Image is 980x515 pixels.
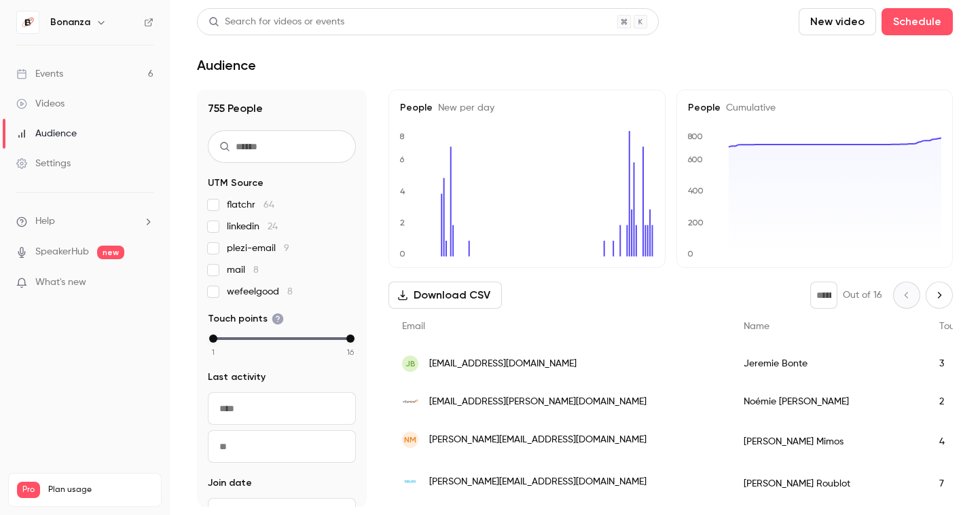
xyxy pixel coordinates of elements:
[212,346,215,358] span: 1
[50,16,90,29] h6: Bonanza
[388,282,502,309] button: Download CSV
[721,103,776,113] span: Cumulative
[264,200,274,210] span: 64
[208,15,344,29] div: Search for videos or events
[687,249,693,259] text: 0
[16,214,153,229] li: help-dropdown-opener
[287,287,293,297] span: 8
[399,155,405,164] text: 6
[35,214,55,229] span: Help
[227,285,293,299] span: wefeelgood
[688,187,704,196] text: 400
[17,12,39,33] img: Bonanza
[97,246,124,259] span: new
[227,198,274,212] span: flatchr
[405,358,416,370] span: JB
[399,249,405,259] text: 0
[16,157,71,170] div: Settings
[284,244,289,253] span: 9
[730,383,926,421] div: Noémie [PERSON_NAME]
[744,322,769,331] span: Name
[208,312,284,326] span: Touch points
[208,370,266,384] span: Last activity
[400,187,405,196] text: 4
[253,265,259,275] span: 8
[402,322,425,331] span: Email
[48,484,153,495] span: Plan usage
[35,245,89,259] a: SpeakerHub
[208,176,264,190] span: UTM Source
[402,474,418,490] img: ideuzo.com
[16,97,65,111] div: Videos
[347,346,354,358] span: 16
[687,132,703,141] text: 800
[399,132,405,141] text: 8
[35,275,86,290] span: What's new
[926,282,953,309] button: Next page
[208,476,252,490] span: Join date
[429,395,647,409] span: [EMAIL_ADDRESS][PERSON_NAME][DOMAIN_NAME]
[17,482,40,498] span: Pro
[688,101,942,115] h5: People
[208,100,356,117] h1: 755 People
[346,335,355,343] div: max
[688,218,704,227] text: 200
[429,475,647,489] span: [PERSON_NAME][EMAIL_ADDRESS][DOMAIN_NAME]
[433,103,494,113] span: New per day
[730,421,926,463] div: [PERSON_NAME] Mimos
[137,277,153,289] iframe: Noticeable Trigger
[687,155,703,164] text: 600
[16,127,77,140] div: Audience
[268,222,278,231] span: 24
[209,335,217,343] div: min
[197,57,256,73] h1: Audience
[799,8,876,35] button: New video
[16,67,63,81] div: Events
[730,345,926,383] div: Jeremie Bonte
[429,357,577,371] span: [EMAIL_ADDRESS][DOMAIN_NAME]
[227,220,278,233] span: linkedin
[400,218,405,227] text: 2
[843,288,882,302] p: Out of 16
[882,8,953,35] button: Schedule
[227,263,259,277] span: mail
[429,433,647,447] span: [PERSON_NAME][EMAIL_ADDRESS][DOMAIN_NAME]
[227,242,289,255] span: plezi-email
[730,463,926,505] div: [PERSON_NAME] Roublot
[404,434,416,446] span: NM
[402,394,418,410] img: groupevitaminet.com
[400,101,654,115] h5: People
